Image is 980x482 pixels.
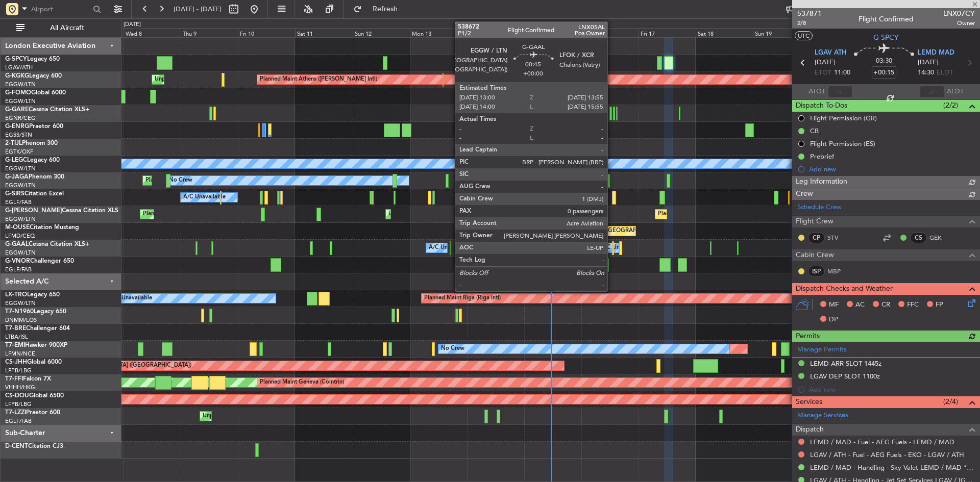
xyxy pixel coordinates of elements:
[5,123,29,130] span: G-ENRG
[124,20,141,29] div: [DATE]
[815,68,831,78] span: ETOT
[5,174,64,180] a: G-JAGAPhenom 300
[5,123,63,130] a: G-ENRGPraetor 600
[796,424,824,436] span: Dispatch
[410,28,467,37] div: Mon 13
[943,19,975,28] span: Owner
[5,81,36,88] a: EGGW/LTN
[5,107,89,113] a: G-GARECessna Citation XLS+
[810,114,877,122] div: Flight Permission (GR)
[5,241,29,247] span: G-GAAL
[815,48,847,58] span: LGAV ATH
[5,443,63,449] a: D-CENTCitation CJ3
[918,68,934,78] span: 14:30
[238,28,295,37] div: Fri 10
[881,300,890,310] span: CR
[5,376,23,382] span: T7-FFI
[5,232,35,240] a: LFMD/CEQ
[31,2,90,17] input: Airport
[5,367,32,374] a: LFPB/LBG
[5,342,25,348] span: T7-EMI
[155,72,283,87] div: Unplanned Maint [GEOGRAPHIC_DATA] (Ataturk)
[5,393,29,399] span: CS-DOU
[5,224,79,231] a: M-OUSECitation Mustang
[424,291,501,306] div: Planned Maint Riga (Riga Intl)
[5,107,29,113] span: G-GARE
[5,258,30,264] span: G-VNOR
[5,73,29,79] span: G-KGKG
[5,316,37,324] a: DNMM/LOS
[937,68,953,78] span: ELDT
[5,56,27,62] span: G-SPCY
[753,28,810,37] div: Sun 19
[5,140,22,146] span: 2-TIJL
[429,240,471,256] div: A/C Unavailable
[467,28,524,37] div: Tue 14
[5,56,60,62] a: G-SPCYLegacy 650
[796,100,847,112] span: Dispatch To-Dos
[809,165,975,173] div: Add new
[797,19,822,28] span: 2/8
[441,341,464,357] div: No Crew
[524,28,581,37] div: Wed 15
[5,241,89,247] a: G-GAALCessna Citation XLS+
[5,393,64,399] a: CS-DOUGlobal 6500
[5,198,32,206] a: EGLF/FAB
[5,342,67,348] a: T7-EMIHawker 900XP
[5,350,35,358] a: LFMN/NCE
[936,300,943,310] span: FP
[5,90,31,96] span: G-FOMO
[5,191,24,197] span: G-SIRS
[810,126,819,135] div: CB
[5,224,30,231] span: M-OUSE
[5,208,62,214] span: G-[PERSON_NAME]
[855,300,865,310] span: AC
[5,90,66,96] a: G-FOMOGlobal 6000
[5,114,36,122] a: EGNR/CEG
[295,28,352,37] div: Sat 11
[639,28,696,37] div: Fri 17
[918,48,954,58] span: LEMD MAD
[876,56,892,66] span: 03:30
[183,190,226,205] div: A/C Unavailable
[353,28,410,37] div: Sun 12
[110,291,152,306] div: A/C Unavailable
[169,173,192,188] div: No Crew
[947,87,964,97] span: ALDT
[5,443,28,449] span: D-CENT
[5,359,62,365] a: CS-JHHGlobal 6000
[5,131,32,139] a: EGSS/STN
[810,152,834,161] div: Prebrief
[810,139,875,148] div: Flight Permission (ES)
[829,300,839,310] span: MF
[260,72,377,87] div: Planned Maint Athens ([PERSON_NAME] Intl)
[5,266,32,273] a: EGLF/FAB
[658,207,819,222] div: Planned Maint [GEOGRAPHIC_DATA] ([GEOGRAPHIC_DATA])
[810,438,954,446] a: LEMD / MAD - Fuel - AEG Fuels - LEMD / MAD
[5,258,74,264] a: G-VNORChallenger 650
[260,375,344,390] div: Planned Maint Geneva (Cointrin)
[5,333,28,341] a: LTBA/ISL
[797,411,848,421] a: Manage Services
[5,410,60,416] a: T7-LZZIPraetor 600
[203,409,371,424] div: Unplanned Maint [GEOGRAPHIC_DATA] ([GEOGRAPHIC_DATA])
[943,396,958,407] span: (2/4)
[829,315,838,325] span: DP
[5,249,36,257] a: EGGW/LTN
[174,5,222,14] span: [DATE] - [DATE]
[5,157,60,163] a: G-LEGCLegacy 600
[5,148,33,156] a: EGTK/OXF
[834,68,850,78] span: 11:00
[11,20,111,36] button: All Aircraft
[27,24,108,32] span: All Aircraft
[810,450,964,459] a: LGAV / ATH - Fuel - AEG Fuels - EKO - LGAV / ATH
[124,28,181,37] div: Wed 8
[5,417,32,425] a: EGLF/FAB
[143,207,304,222] div: Planned Maint [GEOGRAPHIC_DATA] ([GEOGRAPHIC_DATA])
[5,299,36,307] a: EGGW/LTN
[388,207,556,222] div: Unplanned Maint [GEOGRAPHIC_DATA] ([GEOGRAPHIC_DATA])
[797,8,822,19] span: 537871
[5,292,27,298] span: LX-TRO
[918,58,939,68] span: [DATE]
[5,410,26,416] span: T7-LZZI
